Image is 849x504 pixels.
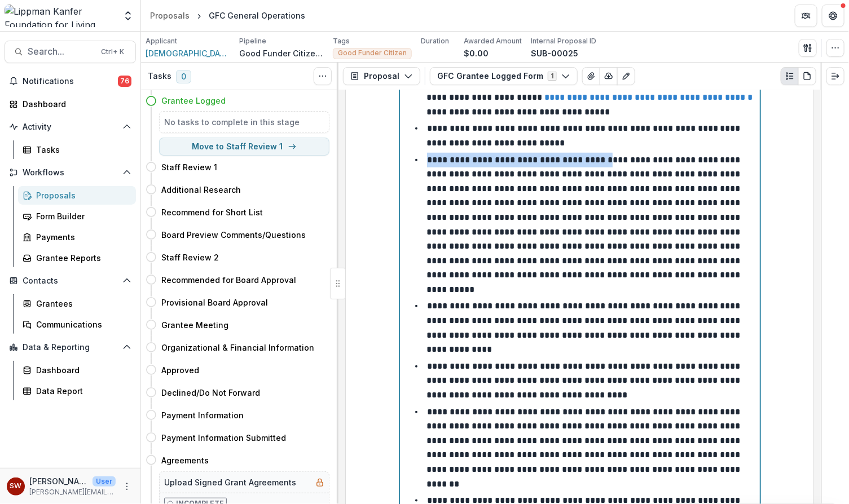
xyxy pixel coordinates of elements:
h4: Declined/Do Not Forward [161,387,260,399]
p: Awarded Amount [464,36,522,46]
div: Communications [36,319,127,330]
button: Open Data & Reporting [5,338,136,356]
button: Move to Staff Review 1 [159,138,329,156]
button: Get Help [822,5,844,27]
span: Activity [23,122,118,132]
h4: Payment Information Submitted [161,432,286,444]
button: View Attached Files [582,67,600,85]
a: Proposals [18,186,136,205]
span: 0 [176,70,191,83]
p: [PERSON_NAME][EMAIL_ADDRESS][DOMAIN_NAME] [29,487,116,497]
h4: Provisional Board Approval [161,297,268,308]
button: Open Activity [5,118,136,136]
a: Dashboard [18,361,136,379]
a: Dashboard [5,95,136,113]
button: Open Workflows [5,163,136,182]
p: Good Funder Citizen Process [239,47,324,59]
div: GFC General Operations [209,10,305,21]
button: PDF view [798,67,816,85]
div: Dashboard [36,364,127,376]
span: Workflows [23,168,118,178]
h4: Approved [161,364,199,376]
div: Payments [36,231,127,243]
h4: Staff Review 2 [161,251,219,263]
a: Grantee Reports [18,249,136,267]
h4: Grantee Logged [161,95,226,107]
nav: breadcrumb [146,7,310,24]
button: Open entity switcher [120,5,136,27]
span: Contacts [23,276,118,286]
button: Expand right [826,67,844,85]
h4: Organizational & Financial Information [161,342,314,353]
span: Search... [28,46,94,57]
h4: Grantee Meeting [161,319,228,331]
button: Proposal [343,67,420,85]
button: More [120,480,134,493]
button: Notifications76 [5,72,136,90]
div: Grantee Reports [36,252,127,264]
a: Data Report [18,382,136,400]
div: Form Builder [36,210,127,222]
h4: Payment Information [161,409,244,421]
a: [DEMOGRAPHIC_DATA] Social Justice Roundtable [146,47,230,59]
div: Proposals [150,10,190,21]
p: Tags [333,36,350,46]
a: Form Builder [18,207,136,226]
div: Proposals [36,189,127,201]
p: SUB-00025 [531,47,578,59]
h5: Upload Signed Grant Agreements [164,476,296,488]
h4: Staff Review 1 [161,161,217,173]
img: Lippman Kanfer Foundation for Living Torah logo [5,5,116,27]
h4: Board Preview Comments/Questions [161,229,306,241]
div: Ctrl + K [99,46,126,58]
a: Grantees [18,294,136,313]
p: User [93,476,116,487]
a: Tasks [18,140,136,159]
div: Data Report [36,385,127,397]
a: Payments [18,228,136,246]
div: Dashboard [23,98,127,110]
a: Proposals [146,7,194,24]
div: Tasks [36,144,127,156]
p: $0.00 [464,47,489,59]
span: Good Funder Citizen [338,49,407,57]
button: Partners [795,5,817,27]
button: Plaintext view [781,67,799,85]
span: Data & Reporting [23,343,118,352]
p: Internal Proposal ID [531,36,596,46]
p: Applicant [146,36,177,46]
p: Pipeline [239,36,266,46]
h4: Recommended for Board Approval [161,274,296,286]
button: Toggle View Cancelled Tasks [314,67,332,85]
h3: Tasks [148,72,171,81]
button: GFC Grantee Logged Form1 [430,67,578,85]
span: 76 [118,76,131,87]
div: Samantha Carlin Willis [10,483,22,490]
p: [PERSON_NAME] [29,475,88,487]
a: Communications [18,315,136,334]
h4: Additional Research [161,184,241,196]
button: Search... [5,41,136,63]
p: Duration [421,36,449,46]
button: Open Contacts [5,272,136,290]
h4: Agreements [161,454,209,466]
h4: Recommend for Short List [161,206,263,218]
div: Grantees [36,298,127,310]
span: Notifications [23,77,118,86]
h5: No tasks to complete in this stage [164,116,324,128]
button: Edit as form [617,67,635,85]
